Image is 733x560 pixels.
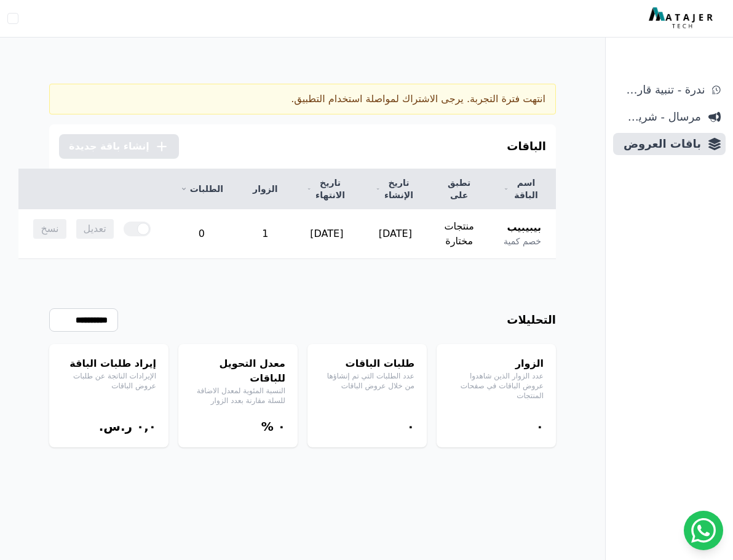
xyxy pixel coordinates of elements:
p: عدد الطلبات التي تم إنشاؤها من خلال عروض الباقات [320,371,414,391]
span: تعديل [76,219,114,239]
span: مرسال - شريط دعاية [618,108,701,126]
span: ندرة - تنبية قارب علي النفاذ [618,81,705,98]
td: 1 [238,209,292,259]
img: MatajerTech Logo [649,7,716,30]
h3: التحليلات [507,311,556,329]
span: بيبيبيب [507,220,541,235]
span: نسخ [33,219,66,239]
div: ۰ [320,418,414,435]
span: % [261,419,274,434]
bdi: ۰ [278,419,285,434]
a: الطلبات [180,183,223,195]
a: تاريخ الإنشاء [376,177,414,201]
p: النسبة المئوية لمعدل الاضافة للسلة مقارنة بعدد الزوار [191,386,285,406]
h4: طلبات الباقات [320,356,414,371]
span: إنشاء باقة جديدة [69,139,149,154]
td: منتجات مختارة [429,209,489,259]
div: ۰ [449,418,544,435]
button: إنشاء باقة جديدة [59,134,179,159]
h4: إيراد طلبات الباقة [61,356,156,371]
h4: الزوار [449,356,544,371]
th: الزوار [238,169,292,209]
span: خصم كمية [504,235,541,247]
bdi: ۰,۰ [137,419,156,434]
td: [DATE] [361,209,429,259]
a: تاريخ الانتهاء [307,177,346,201]
p: عدد الزوار الذين شاهدوا عروض الباقات في صفحات المنتجات [449,371,544,401]
span: باقات العروض [618,135,701,153]
span: ر.س. [99,419,132,434]
td: 0 [165,209,238,259]
td: [DATE] [292,209,361,259]
th: تطبق على [429,169,489,209]
h4: معدل التحويل للباقات [191,356,285,386]
div: انتهت فترة التجربة. يرجى الاشتراك لمواصلة استخدام التطبيق. [49,84,556,114]
a: اسم الباقة [504,177,541,201]
h3: الباقات [507,138,546,155]
p: الإيرادات الناتجة عن طلبات عروض الباقات [61,371,156,391]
